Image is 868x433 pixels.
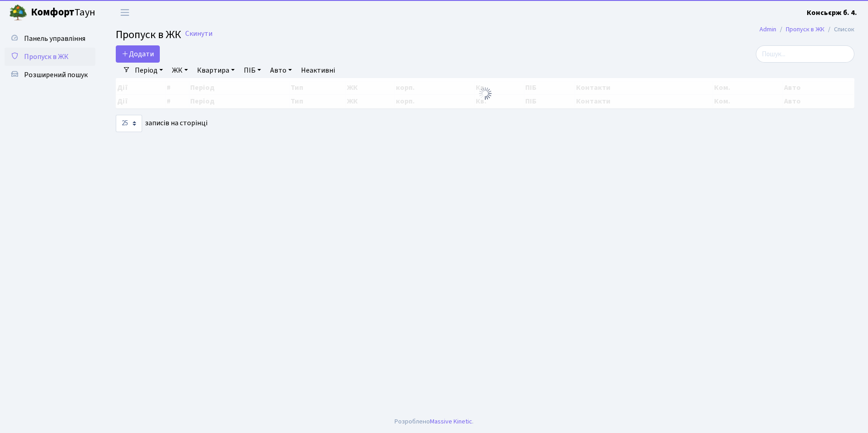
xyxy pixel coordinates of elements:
[5,66,95,84] a: Розширений пошук
[131,63,167,78] a: Період
[824,25,854,34] li: Список
[240,63,265,78] a: ПІБ
[746,20,868,39] nav: breadcrumb
[116,115,207,132] label: записів на сторінці
[24,34,85,44] span: Панель управління
[168,63,192,78] a: ЖК
[5,30,95,48] a: Панель управління
[31,5,74,20] b: Комфорт
[116,27,181,43] span: Пропуск в ЖК
[9,4,27,22] img: logo.png
[24,70,88,80] span: Розширений пошук
[113,5,136,20] button: Переключити навігацію
[807,8,857,18] b: Консьєрж б. 4.
[756,45,854,63] input: Пошук...
[297,63,339,78] a: Неактивні
[193,63,238,78] a: Квартира
[266,63,296,78] a: Авто
[31,5,95,20] span: Таун
[759,25,776,34] a: Admin
[430,417,472,426] a: Massive Kinetic
[786,25,824,34] a: Пропуск в ЖК
[185,30,212,38] a: Скинути
[5,48,95,66] a: Пропуск в ЖК
[395,417,473,427] div: Розроблено .
[116,115,142,132] select: записів на сторінці
[116,45,160,63] a: Додати
[24,52,69,62] span: Пропуск в ЖК
[122,49,154,59] span: Додати
[478,86,493,101] img: Обробка...
[807,7,857,18] a: Консьєрж б. 4.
